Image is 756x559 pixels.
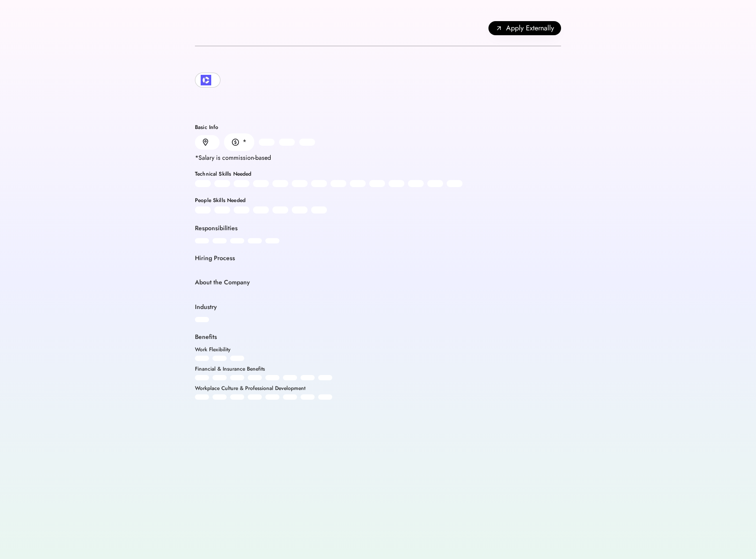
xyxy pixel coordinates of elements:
[195,198,561,203] div: People Skills Needed
[232,138,239,146] img: money.svg
[488,21,561,35] button: Apply Externally
[195,154,271,161] div: *Salary is commission-based
[195,386,305,391] div: Workplace Culture & Professional Development
[195,347,231,352] div: Work Flexibility
[195,125,561,130] div: Basic Info
[195,366,265,371] div: Financial & Insurance Benefits
[201,75,211,85] img: poweredbycommerce_logo.jpeg
[195,254,235,263] div: Hiring Process
[195,333,217,342] div: Benefits
[195,278,250,287] div: About the Company
[195,171,561,177] div: Technical Skills Needed
[195,224,238,233] div: Responsibilities
[195,303,217,312] div: Industry
[203,139,208,146] img: location.svg
[506,23,554,33] span: Apply Externally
